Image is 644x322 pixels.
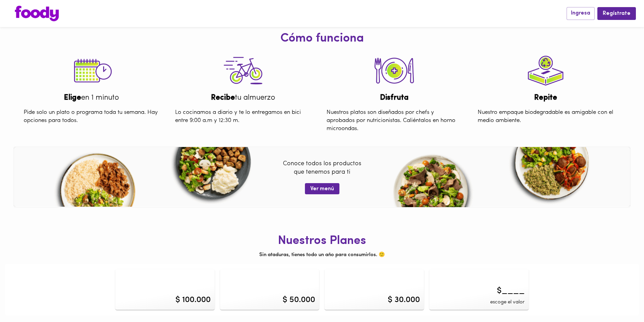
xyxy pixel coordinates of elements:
span: Regístrate [603,10,630,17]
span: escoge el valor [490,299,525,306]
b: Repite [534,94,557,102]
h1: Cómo funciona [5,32,639,46]
span: Sin ataduras, tienes todo un año para consumirlos. 🙂 [259,252,385,257]
div: $ 100.000 [175,294,211,306]
b: Elige [64,94,81,102]
h1: Nuestros Planes [5,234,639,248]
button: Ver menú [305,183,339,194]
button: Ingresa [567,7,595,20]
img: tutorial-step-3.png [219,49,267,93]
span: Ingresa [571,10,590,17]
div: tu almuerzo [170,93,316,103]
iframe: Messagebird Livechat Widget [605,283,637,315]
span: Ver menú [310,186,334,192]
img: tutorial-step-4.png [522,49,569,93]
img: logo.png [15,6,59,21]
b: Recibe [211,94,235,102]
p: Conoce todos los productos que tenemos para ti [241,160,402,181]
div: $ 30.000 [388,294,420,306]
span: $____ [497,285,525,297]
button: Regístrate [597,7,636,20]
b: Disfruta [380,94,409,102]
div: $ 50.000 [283,294,315,306]
img: tutorial-step-2.png [371,49,418,93]
div: Nuestros platos son diseñados por chefs y aprobados por nutricionistas. Caliéntalos en horno micr... [321,103,468,138]
img: tutorial-step-1.png [68,49,115,93]
div: Pide solo un plato o programa toda tu semana. Hay opciones para todos. [19,103,165,130]
div: Nuestro empaque biodegradable es amigable con el medio ambiente. [473,103,619,130]
div: en 1 minuto [19,93,165,103]
div: Lo cocinamos a diario y te lo entregamos en bici entre 9:00 a.m y 12:30 m. [170,103,316,130]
